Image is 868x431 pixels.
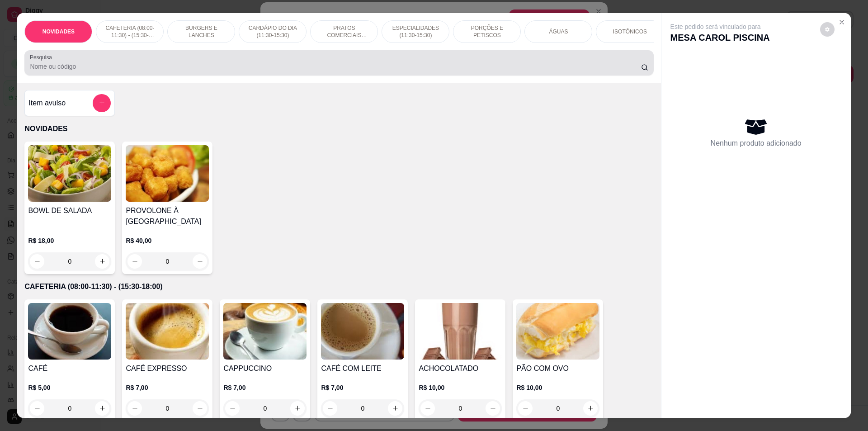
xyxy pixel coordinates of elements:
img: product-image [126,303,209,360]
h4: PROVOLONE À [GEOGRAPHIC_DATA] [126,205,209,227]
h4: CAPPUCCINO [223,363,307,374]
p: R$ 10,00 [516,383,599,392]
button: increase-product-quantity [95,401,109,416]
button: decrease-product-quantity [30,401,44,416]
button: decrease-product-quantity [420,401,435,416]
p: R$ 10,00 [419,383,502,392]
button: increase-product-quantity [193,401,207,416]
button: decrease-product-quantity [518,401,533,416]
p: R$ 5,00 [28,383,111,392]
h4: ACHOCOLATADO [419,363,502,374]
p: CAFETERIA (08:00-11:30) - (15:30-18:00) [24,281,653,292]
p: PRATOS COMERCIAIS (11:30-15:30) [318,24,370,39]
h4: CAFÉ [28,363,111,374]
img: product-image [321,303,404,360]
p: CAFETERIA (08:00-11:30) - (15:30-18:00) [104,24,156,39]
p: ISOTÔNICOS [613,28,647,35]
button: increase-product-quantity [290,401,305,416]
p: NOVIDADES [24,123,653,134]
p: R$ 18,00 [28,236,111,245]
h4: CAFÉ EXPRESSO [126,363,209,374]
h4: CAFÉ COM LEITE [321,363,404,374]
button: decrease-product-quantity [820,22,835,37]
p: R$ 7,00 [321,383,404,392]
p: ÁGUAS [549,28,568,35]
h4: PÃO COM OVO [516,363,599,374]
label: Pesquisa [30,53,55,61]
button: decrease-product-quantity [30,254,44,269]
p: CARDÁPIO DO DIA (11:30-15:30) [246,24,299,39]
p: R$ 40,00 [126,236,209,245]
button: increase-product-quantity [95,254,109,269]
button: Close [835,15,849,29]
p: PORÇÕES E PETISCOS [461,24,513,39]
input: Pesquisa [30,62,641,71]
button: increase-product-quantity [583,401,598,416]
p: MESA CAROL PISCINA [670,31,770,44]
p: R$ 7,00 [223,383,307,392]
button: add-separate-item [93,94,111,112]
p: NOVIDADES [42,28,75,35]
p: Nenhum produto adicionado [711,138,802,149]
img: product-image [126,145,209,202]
h4: Item avulso [28,98,66,109]
h4: BOWL DE SALADA [28,205,111,216]
p: R$ 7,00 [126,383,209,392]
button: decrease-product-quantity [225,401,240,416]
p: BURGERS E LANCHES [175,24,227,39]
p: Este pedido será vinculado para [670,22,770,31]
button: decrease-product-quantity [127,401,142,416]
button: increase-product-quantity [486,401,500,416]
img: product-image [223,303,307,360]
img: product-image [419,303,502,360]
button: decrease-product-quantity [127,254,142,269]
p: ESPECIALIDADES (11:30-15:30) [389,24,442,39]
button: increase-product-quantity [193,254,207,269]
img: product-image [28,303,111,360]
img: product-image [516,303,599,360]
button: increase-product-quantity [388,401,402,416]
img: product-image [28,145,111,202]
button: decrease-product-quantity [323,401,337,416]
